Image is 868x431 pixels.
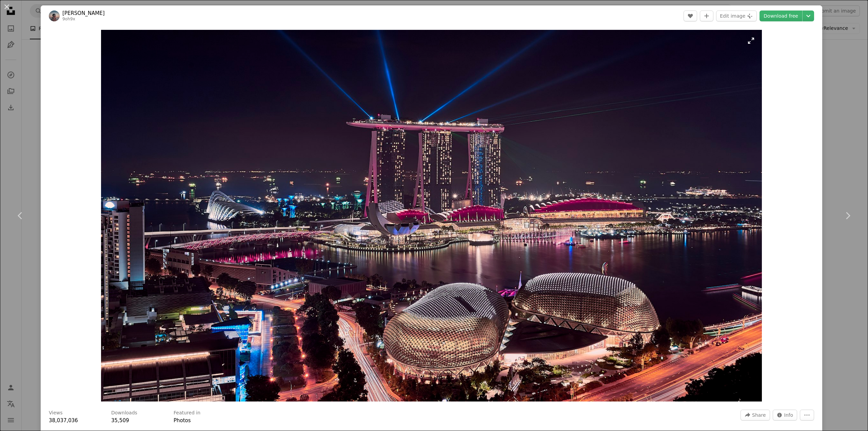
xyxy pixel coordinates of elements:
[101,30,762,401] button: Zoom in on this image
[784,410,793,420] span: Info
[49,417,78,424] span: 38,037,036
[62,17,75,21] a: 9oh9x
[62,10,105,17] a: [PERSON_NAME]
[174,417,191,424] a: Photos
[101,30,762,401] img: high-rise buildings at night
[716,11,757,21] button: Edit image
[111,417,129,424] span: 35,509
[759,11,802,21] a: Download free
[174,410,200,416] h3: Featured in
[111,410,137,416] h3: Downloads
[49,410,63,416] h3: Views
[827,183,868,248] a: Next
[752,410,766,420] span: Share
[49,11,60,21] img: Go to Guo Xin Goh's profile
[803,11,814,21] button: Choose download size
[684,11,697,21] button: Like
[800,410,814,420] button: More Actions
[700,11,713,21] button: Add to Collection
[741,410,770,420] button: Share this image
[773,410,797,420] button: Stats about this image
